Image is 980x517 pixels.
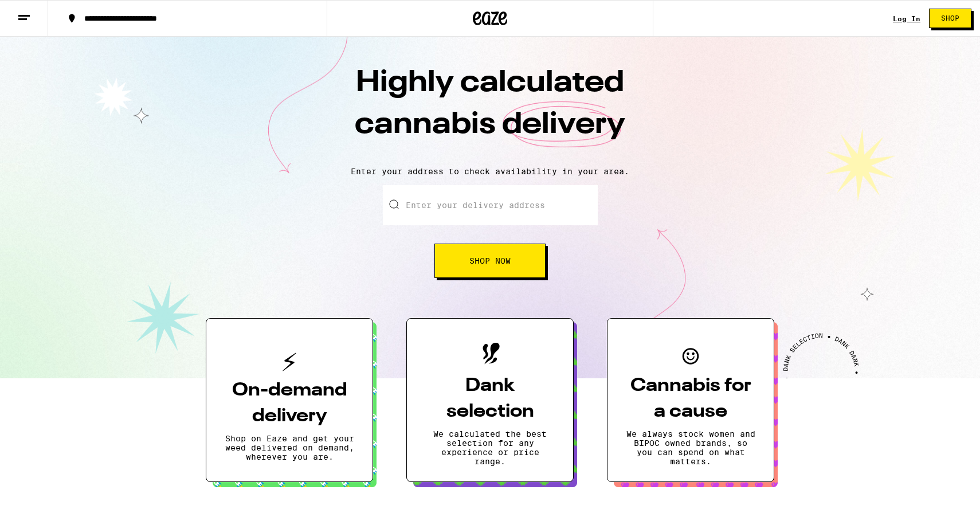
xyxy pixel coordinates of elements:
[626,373,755,425] h3: Cannabis for a cause
[469,257,511,265] span: Shop Now
[225,378,354,429] h3: On-demand delivery
[929,9,971,28] button: Shop
[920,9,980,28] a: Shop
[626,429,755,466] p: We always stock women and BIPOC owned brands, so you can spend on what matters.
[206,318,373,482] button: On-demand deliveryShop on Eaze and get your weed delivered on demand, wherever you are.
[425,429,555,466] p: We calculated the best selection for any experience or price range.
[225,434,354,461] p: Shop on Eaze and get your weed delivered on demand, wherever you are.
[425,373,555,425] h3: Dank selection
[607,318,774,482] button: Cannabis for a causeWe always stock women and BIPOC owned brands, so you can spend on what matters.
[893,15,920,22] a: Log In
[289,62,691,158] h1: Highly calculated cannabis delivery
[434,244,546,278] button: Shop Now
[406,318,574,482] button: Dank selectionWe calculated the best selection for any experience or price range.
[11,167,969,176] p: Enter your address to check availability in your area.
[941,15,959,22] span: Shop
[383,185,598,225] input: Enter your delivery address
